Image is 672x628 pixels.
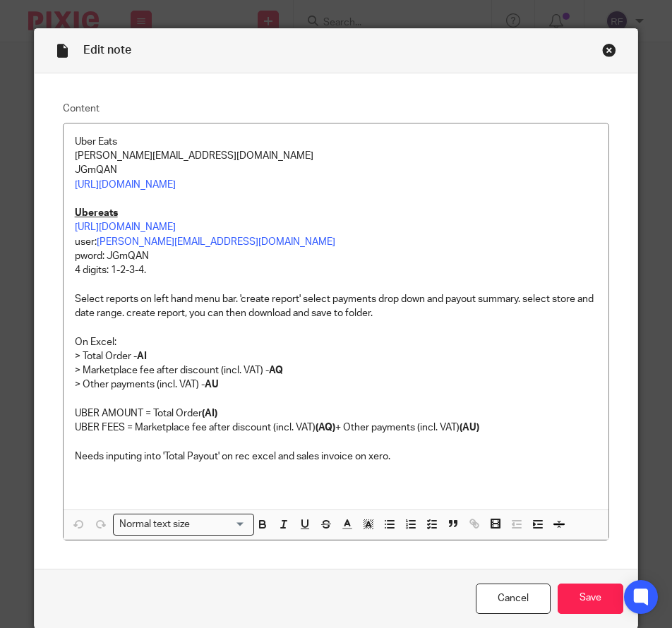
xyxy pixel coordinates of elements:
p: On Excel: [75,335,598,349]
strong: (AU) [460,423,479,433]
p: [PERSON_NAME][EMAIL_ADDRESS][DOMAIN_NAME] [75,149,598,163]
div: Close this dialog window [602,43,616,57]
p: Needs inputing into 'Total Payout' on rec excel and sales invoice on xero. [75,449,598,464]
strong: AI [137,351,147,361]
p: > Other payments (incl. VAT) - [75,378,598,392]
input: Save [558,584,623,614]
div: Search for option [113,514,254,536]
span: Normal text size [116,517,193,532]
p: > Total Order - [75,349,598,363]
p: UBER AMOUNT = Total Order [75,406,598,421]
strong: AQ [269,366,283,375]
label: Content [63,102,610,116]
p: pword: JGmQAN [75,249,598,263]
p: JGmQAN [75,163,598,177]
p: Select reports on left hand menu bar. 'create report' select payments drop down and payout summar... [75,292,598,321]
a: [URL][DOMAIN_NAME] [75,222,176,232]
strong: AU [205,380,219,390]
strong: (AI) [202,409,217,418]
p: 4 digits: 1-2-3-4. [75,263,598,277]
span: Edit note [83,44,131,56]
p: > Marketplace fee after discount (incl. VAT) - [75,363,598,378]
input: Search for option [195,517,246,532]
a: [PERSON_NAME][EMAIL_ADDRESS][DOMAIN_NAME] [97,237,335,247]
a: Cancel [476,584,551,614]
p: UBER FEES = Marketplace fee after discount (incl. VAT) + Other payments (incl. VAT) [75,421,598,435]
p: user: [75,235,598,249]
strong: (AQ) [316,423,335,433]
u: Ubereats [75,208,118,218]
a: [URL][DOMAIN_NAME] [75,180,176,190]
p: Uber Eats [75,135,598,149]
